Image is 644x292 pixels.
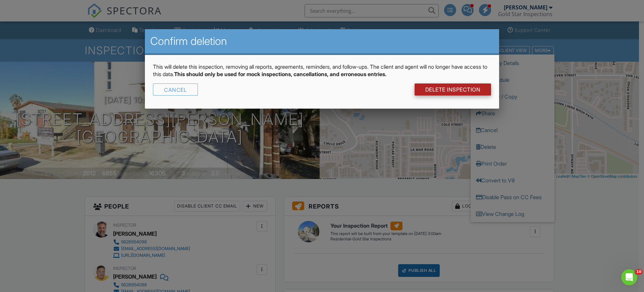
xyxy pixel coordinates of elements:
[621,269,637,285] iframe: Intercom live chat
[415,83,491,96] a: DELETE Inspection
[635,269,643,275] span: 10
[150,35,494,48] h2: Confirm deletion
[153,83,198,96] div: Cancel
[174,71,386,77] strong: This should only be used for mock inspections, cancellations, and erroneous entries.
[153,63,491,78] p: This will delete this inspection, removing all reports, agreements, reminders, and follow-ups. Th...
